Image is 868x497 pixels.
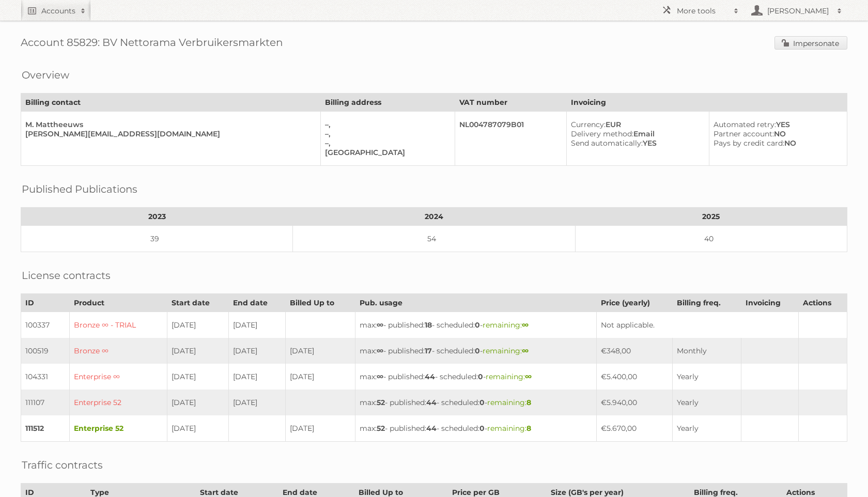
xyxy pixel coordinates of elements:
span: Currency: [571,120,606,129]
strong: ∞ [377,372,383,381]
th: End date [229,294,286,312]
span: remaining: [483,346,529,355]
strong: ∞ [522,346,529,355]
td: 39 [21,226,293,252]
td: Bronze ∞ [70,338,167,364]
td: Enterprise 52 [70,390,167,415]
th: VAT number [455,94,566,112]
th: Start date [167,294,229,312]
td: 100337 [21,312,70,338]
h2: Accounts [41,6,75,16]
th: Actions [798,294,847,312]
td: Yearly [672,415,741,442]
td: [DATE] [167,338,229,364]
strong: 52 [377,398,385,407]
th: Billing contact [21,94,321,112]
span: remaining: [486,372,532,381]
td: max: - published: - scheduled: - [355,312,597,338]
td: 100519 [21,338,70,364]
td: NL004787079B01 [455,112,566,166]
div: EUR [571,120,701,129]
td: €5.670,00 [597,415,672,442]
th: 2025 [575,208,847,226]
strong: 44 [426,398,437,407]
h2: Traffic contracts [22,457,103,473]
strong: 18 [425,320,432,330]
div: NO [714,129,839,138]
td: 111512 [21,415,70,442]
strong: ∞ [522,320,529,330]
td: Yearly [672,390,741,415]
div: Email [571,129,701,138]
strong: 0 [475,346,480,355]
span: Pays by credit card: [714,138,784,148]
strong: 52 [377,424,385,433]
strong: ∞ [525,372,532,381]
td: [DATE] [229,312,286,338]
strong: 0 [475,320,480,330]
div: [GEOGRAPHIC_DATA] [325,148,446,157]
a: Impersonate [774,36,847,50]
strong: ∞ [377,320,383,330]
td: [DATE] [167,364,229,390]
td: 104331 [21,364,70,390]
td: max: - published: - scheduled: - [355,415,597,442]
h2: Overview [22,67,69,83]
div: YES [571,138,701,148]
th: Billing address [321,94,455,112]
td: Bronze ∞ - TRIAL [70,312,167,338]
h2: Published Publications [22,181,137,197]
strong: 44 [426,424,437,433]
span: remaining: [487,424,531,433]
div: YES [714,120,839,129]
td: [DATE] [229,338,286,364]
th: Billing freq. [672,294,741,312]
span: Automated retry: [714,120,776,129]
td: €5.400,00 [597,364,672,390]
div: –, [325,138,446,148]
strong: 17 [425,346,432,355]
h1: Account 85829: BV Nettorama Verbruikersmarkten [21,36,847,52]
th: 2023 [21,208,293,226]
th: Invoicing [567,94,847,112]
span: Delivery method: [571,129,633,138]
th: Pub. usage [355,294,597,312]
td: [DATE] [167,312,229,338]
td: max: - published: - scheduled: - [355,338,597,364]
span: Partner account: [714,129,774,138]
th: Invoicing [741,294,798,312]
td: [DATE] [286,415,355,442]
td: 54 [293,226,576,252]
td: Yearly [672,364,741,390]
div: NO [714,138,839,148]
td: [DATE] [167,390,229,415]
strong: ∞ [377,346,383,355]
th: 2024 [293,208,576,226]
div: M. Mattheeuws [25,120,312,129]
td: [DATE] [229,364,286,390]
td: [DATE] [286,338,355,364]
th: Product [70,294,167,312]
td: Not applicable. [597,312,799,338]
td: [DATE] [167,415,229,442]
th: Billed Up to [286,294,355,312]
strong: 0 [478,372,483,381]
div: [PERSON_NAME][EMAIL_ADDRESS][DOMAIN_NAME] [25,129,312,138]
td: Enterprise ∞ [70,364,167,390]
td: 111107 [21,390,70,415]
h2: More tools [677,6,729,16]
td: 40 [575,226,847,252]
strong: 8 [526,424,531,433]
span: Send automatically: [571,138,643,148]
td: €348,00 [597,338,672,364]
td: [DATE] [229,390,286,415]
td: max: - published: - scheduled: - [355,390,597,415]
td: Monthly [672,338,741,364]
div: –, [325,129,446,138]
h2: License contracts [22,268,111,283]
strong: 8 [526,398,531,407]
span: remaining: [487,398,531,407]
td: €5.940,00 [597,390,672,415]
strong: 0 [479,398,485,407]
td: Enterprise 52 [70,415,167,442]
